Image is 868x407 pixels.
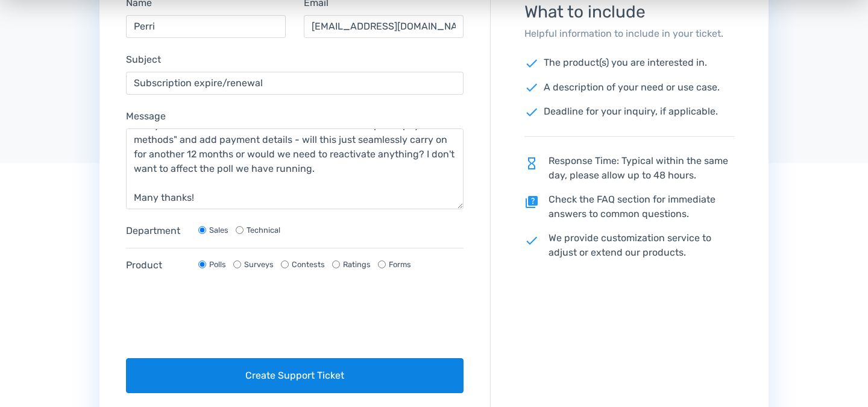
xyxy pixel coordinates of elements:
span: check [524,105,539,119]
label: Sales [209,224,228,236]
label: Subject [126,52,161,67]
span: check [524,56,539,71]
label: Technical [247,224,280,236]
label: Message [126,109,166,124]
input: Name... [126,15,286,38]
input: Subject... [126,72,464,95]
iframe: reCAPTCHA [126,297,309,344]
label: Ratings [343,259,371,270]
button: Create Support Ticket [126,358,464,393]
label: Department [126,224,186,238]
label: Polls [209,259,226,270]
p: A description of your need or use case. [524,80,735,95]
p: Check the FAQ section for immediate answers to common questions. [524,192,735,221]
span: check [524,80,539,95]
span: quiz [524,195,539,209]
span: check [524,233,539,248]
input: Email... [304,15,464,38]
p: Helpful information to include in your ticket. [524,27,735,41]
label: Product [126,258,186,273]
p: Deadline for your inquiry, if applicable. [524,104,735,119]
label: Surveys [244,259,274,270]
label: Contests [292,259,325,270]
p: Response Time: Typical within the same day, please allow up to 48 hours. [524,154,735,183]
h3: What to include [524,3,735,22]
p: The product(s) you are interested in. [524,55,735,71]
label: Forms [389,259,411,270]
span: hourglass_empty [524,156,539,171]
p: We provide customization service to adjust or extend our products. [524,231,735,260]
